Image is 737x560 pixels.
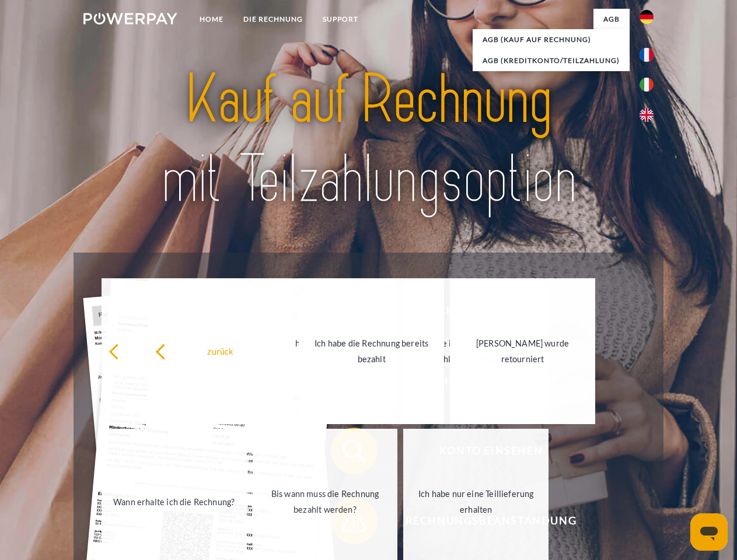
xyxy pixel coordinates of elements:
a: agb [593,9,630,30]
div: Wann erhalte ich die Rechnung? [109,494,240,509]
div: Ich habe die Rechnung bereits bezahlt [306,335,437,367]
a: AGB (Kauf auf Rechnung) [473,29,630,50]
a: SUPPORT [313,9,368,30]
img: title-powerpay_de.svg [111,56,626,223]
a: Home [190,9,233,30]
img: de [640,10,654,24]
img: logo-powerpay-white.svg [83,13,177,24]
img: it [640,78,654,92]
div: Ich habe nur eine Teillieferung erhalten [410,486,542,517]
a: AGB (Kreditkonto/Teilzahlung) [473,50,630,71]
img: en [640,108,654,122]
iframe: Schaltfläche zum Öffnen des Messaging-Fensters [690,513,728,551]
div: [PERSON_NAME] wurde retourniert [457,335,588,367]
a: DIE RECHNUNG [233,9,313,30]
div: Bis wann muss die Rechnung bezahlt werden? [260,486,391,517]
div: zurück [109,343,240,359]
div: zurück [155,343,287,359]
img: fr [640,48,654,62]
